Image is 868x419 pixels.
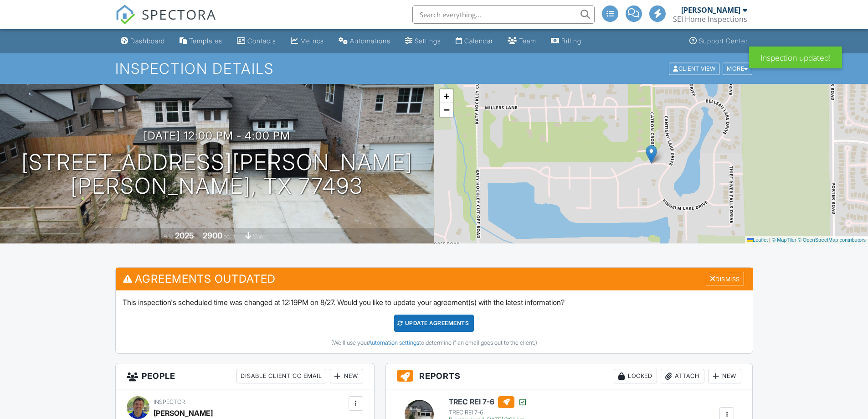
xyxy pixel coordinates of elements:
[330,369,363,383] div: New
[614,369,657,383] div: Locked
[394,315,474,332] div: Update Agreements
[401,33,445,50] a: Settings
[504,33,540,50] a: Team
[236,369,326,383] div: Disable Client CC Email
[412,5,595,24] input: Search everything...
[449,396,527,408] h6: TREC REI 7-6
[686,33,751,50] a: Support Center
[443,90,449,102] span: +
[798,237,866,243] a: © OpenStreetMap contributors
[300,37,324,45] div: Metrics
[142,5,216,24] span: SPECTORA
[681,5,740,15] div: [PERSON_NAME]
[115,61,753,77] h1: Inspection Details
[130,37,165,45] div: Dashboard
[769,237,770,243] span: |
[253,233,263,240] span: slab
[144,129,290,142] h3: [DATE] 12:00 pm - 4:00 pm
[247,37,276,45] div: Contacts
[203,231,222,240] div: 2900
[335,33,394,50] a: Automations (Basic)
[224,233,236,240] span: sq. ft.
[708,369,741,383] div: New
[668,65,722,72] a: Client View
[464,37,493,45] div: Calendar
[723,62,752,75] div: More
[116,290,753,353] div: This inspection's scheduled time was changed at 12:19PM on 8/27. Would you like to update your ag...
[189,37,222,45] div: Templates
[350,37,390,45] div: Automations
[176,33,226,50] a: Templates
[233,33,280,50] a: Contacts
[673,15,747,24] div: SEI Home Inspections
[117,33,169,50] a: Dashboard
[561,37,581,45] div: Billing
[747,237,768,243] a: Leaflet
[449,409,527,416] div: TREC REI 7-6
[749,47,842,68] div: Inspection updated!
[386,363,753,389] h3: Reports
[175,231,194,240] div: 2025
[440,103,453,117] a: Zoom out
[440,89,453,103] a: Zoom in
[154,398,185,405] span: Inspector
[772,237,796,243] a: © MapTiler
[116,268,753,290] h3: Agreements Outdated
[646,145,657,164] img: Marker
[699,37,748,45] div: Support Center
[415,37,441,45] div: Settings
[21,150,413,199] h1: [STREET_ADDRESS][PERSON_NAME] [PERSON_NAME], Tx 77493
[669,62,719,75] div: Client View
[116,363,374,389] h3: People
[452,33,497,50] a: Calendar
[123,339,746,347] div: (We'll use your to determine if an email goes out to the client.)
[706,272,744,286] div: Dismiss
[115,5,135,25] img: The Best Home Inspection Software - Spectora
[287,33,328,50] a: Metrics
[547,33,585,50] a: Billing
[661,369,704,383] div: Attach
[519,37,536,45] div: Team
[115,12,216,31] a: SPECTORA
[443,104,449,115] span: −
[164,233,174,240] span: Built
[368,339,419,346] a: Automation settings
